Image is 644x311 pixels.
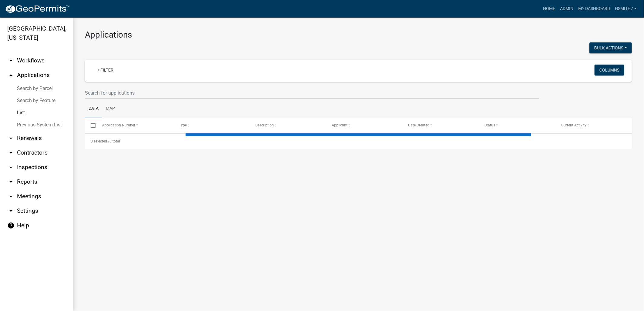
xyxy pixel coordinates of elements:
[326,118,402,133] datatable-header-cell: Applicant
[7,57,15,64] i: arrow_drop_down
[402,118,479,133] datatable-header-cell: Date Created
[555,118,632,133] datatable-header-cell: Current Activity
[541,3,558,15] a: Home
[408,123,430,127] span: Date Created
[7,207,15,215] i: arrow_drop_down
[589,42,632,53] button: Bulk Actions
[332,123,347,127] span: Applicant
[7,178,15,186] i: arrow_drop_down
[96,118,173,133] datatable-header-cell: Application Number
[7,164,15,171] i: arrow_drop_down
[576,3,612,15] a: My Dashboard
[102,123,136,127] span: Application Number
[85,134,632,149] div: 0 total
[7,72,15,79] i: arrow_drop_up
[85,87,539,99] input: Search for applications
[85,99,102,119] a: Data
[102,99,119,119] a: Map
[85,30,632,40] h3: Applications
[561,123,586,127] span: Current Activity
[91,139,109,143] span: 0 selected /
[255,123,274,127] span: Description
[179,123,187,127] span: Type
[595,65,624,75] button: Columns
[7,222,15,229] i: help
[250,118,326,133] datatable-header-cell: Description
[7,149,15,156] i: arrow_drop_down
[85,118,96,133] datatable-header-cell: Select
[485,123,495,127] span: Status
[173,118,250,133] datatable-header-cell: Type
[92,65,118,75] a: + Filter
[7,193,15,200] i: arrow_drop_down
[479,118,555,133] datatable-header-cell: Status
[7,135,15,142] i: arrow_drop_down
[558,3,576,15] a: Admin
[612,3,639,15] a: hsmith7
